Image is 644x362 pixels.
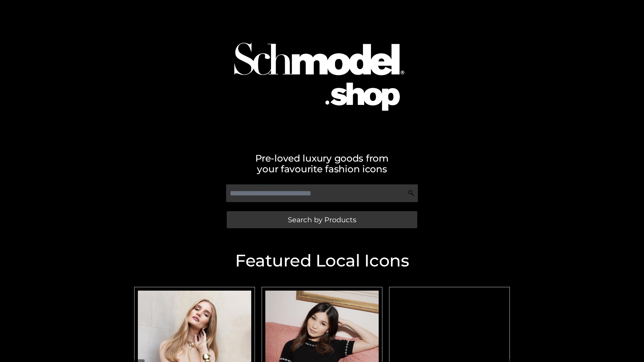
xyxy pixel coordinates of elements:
[227,211,417,228] a: Search by Products
[131,153,513,174] h2: Pre-loved luxury goods from your favourite fashion icons
[131,252,513,269] h2: Featured Local Icons​
[288,216,356,223] span: Search by Products
[408,190,415,196] img: Search Icon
